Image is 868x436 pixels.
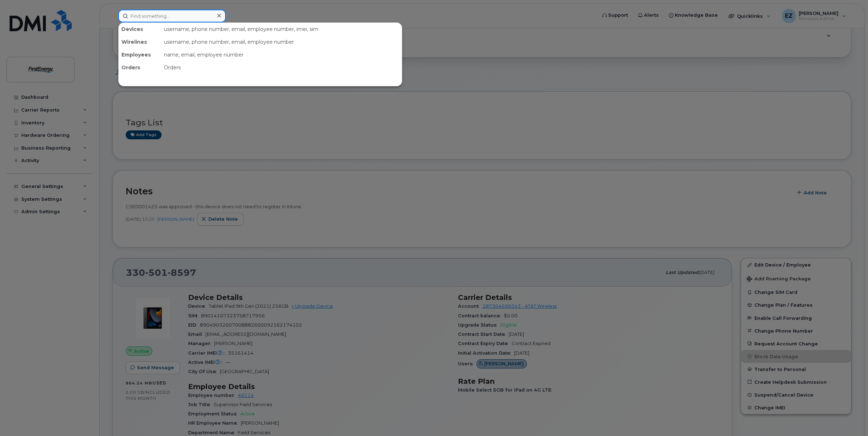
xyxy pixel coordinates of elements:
[161,48,402,61] div: name, email, employee number
[837,405,863,431] iframe: Messenger Launcher
[119,36,161,48] div: Wirelines
[119,23,161,36] div: Devices
[161,23,402,36] div: username, phone number, email, employee number, imei, sim
[161,36,402,48] div: username, phone number, email, employee number
[161,61,402,74] div: Orders
[118,10,226,22] input: Find something...
[119,48,161,61] div: Employees
[119,61,161,74] div: Orders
